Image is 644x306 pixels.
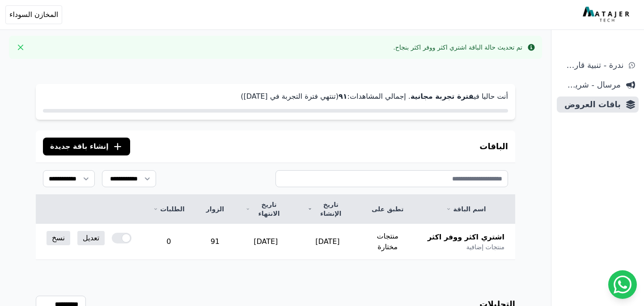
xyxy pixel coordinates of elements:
[153,205,184,214] a: الطلبات
[246,200,286,218] a: تاريخ الانتهاء
[560,79,621,91] span: مرسال - شريط دعاية
[358,195,417,224] th: تطبق على
[77,231,105,245] a: تعديل
[50,141,109,152] span: إنشاء باقة جديدة
[560,98,621,111] span: باقات العروض
[583,7,631,23] img: MatajerTech Logo
[47,231,70,245] a: نسخ
[358,224,417,260] td: منتجات مختارة
[9,9,58,20] span: المخازن السوداء
[235,224,297,260] td: [DATE]
[142,224,195,260] td: 0
[428,232,504,243] span: اشتري اكثر ووفر اكثر
[479,140,508,153] h3: الباقات
[411,92,474,101] strong: فترة تجربة مجانية
[560,59,623,71] span: ندرة - تنبية قارب علي النفاذ
[13,40,28,54] button: Close
[339,92,347,101] strong: ٩١
[5,5,62,24] button: المخازن السوداء
[466,243,504,252] span: منتجات إضافية
[393,43,522,52] div: تم تحديث حالة الباقة اشتري اكثر ووفر اكثر بنجاح.
[43,138,130,155] button: إنشاء باقة جديدة
[195,224,235,260] td: 91
[297,224,359,260] td: [DATE]
[428,205,504,214] a: اسم الباقة
[308,200,348,218] a: تاريخ الإنشاء
[195,195,235,224] th: الزوار
[43,91,508,102] p: أنت حاليا في . إجمالي المشاهدات: (تنتهي فترة التجربة في [DATE])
